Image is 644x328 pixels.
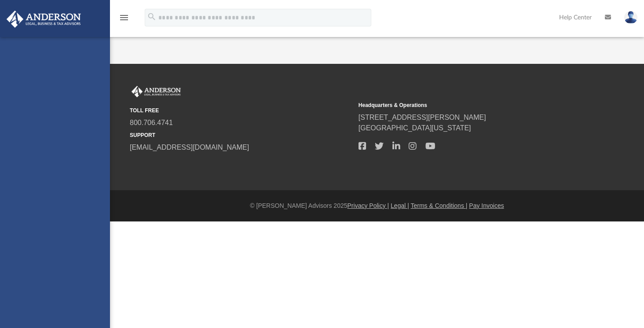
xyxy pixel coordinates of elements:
a: 800.706.4741 [130,119,173,126]
i: search [147,12,157,22]
a: Privacy Policy | [348,202,389,209]
img: Anderson Advisors Platinum Portal [4,11,84,28]
a: [EMAIL_ADDRESS][DOMAIN_NAME] [130,144,249,151]
img: User Pic [624,11,637,24]
small: TOLL FREE [130,107,352,114]
a: Terms & Conditions | [411,202,468,209]
img: Anderson Advisors Platinum Portal [130,86,183,97]
small: Headquarters & Operations [359,101,581,109]
a: Pay Invoices [469,202,504,209]
a: Legal | [391,202,409,209]
div: © [PERSON_NAME] Advisors 2025 [110,201,644,210]
a: menu [119,17,129,23]
i: menu [119,12,129,23]
a: [GEOGRAPHIC_DATA][US_STATE] [359,124,471,132]
a: [STREET_ADDRESS][PERSON_NAME] [359,114,486,121]
small: SUPPORT [130,131,352,139]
